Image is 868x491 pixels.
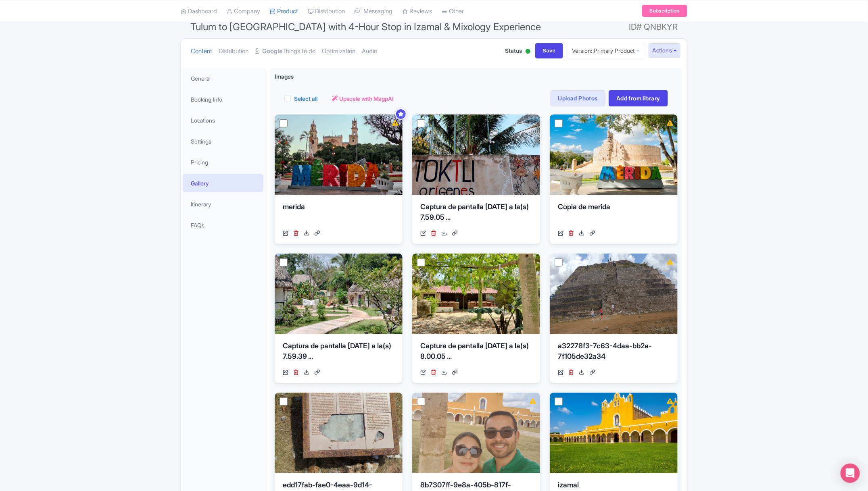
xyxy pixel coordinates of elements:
a: GoogleThings to do [255,39,315,64]
a: FAQs [183,216,263,234]
strong: Google [262,47,282,56]
label: Select all [294,94,317,103]
span: Images [275,72,294,81]
a: Settings [183,132,263,150]
div: Copia de merida [558,202,670,226]
a: Add from library [609,90,668,106]
span: Tulum to [GEOGRAPHIC_DATA] with 4-Hour Stop in Izamal & Mixology Experience [190,21,541,33]
a: Upscale with MagpAI [332,94,394,103]
input: Save [535,43,563,58]
a: General [183,69,263,87]
button: Actions [649,43,680,58]
a: Audio [362,39,377,64]
div: Captura de pantalla [DATE] a la(s) 8.00.05 ... [420,341,532,365]
a: Locations [183,111,263,129]
div: Open Intercom Messenger [841,464,860,483]
div: merida [283,202,394,226]
a: Upload Photos [551,90,605,106]
a: Content [191,39,212,64]
a: Gallery [183,174,263,192]
a: Pricing [183,153,263,171]
div: Active [524,46,532,58]
a: Distribution [219,39,248,64]
span: ID# QNBKYR [629,19,678,35]
span: Upscale with MagpAI [339,94,394,103]
div: Captura de pantalla [DATE] a la(s) 7.59.39 ... [283,341,394,365]
a: Version: Primary Product [566,43,645,58]
div: a32278f3-7c63-4daa-bb2a-7f105de32a34 [558,341,670,365]
a: Itinerary [183,195,263,213]
a: Optimization [322,39,355,64]
a: Subscription [642,5,687,17]
a: Booking Info [183,90,263,108]
span: Status [505,46,522,55]
div: Captura de pantalla [DATE] a la(s) 7.59.05 ... [420,202,532,226]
